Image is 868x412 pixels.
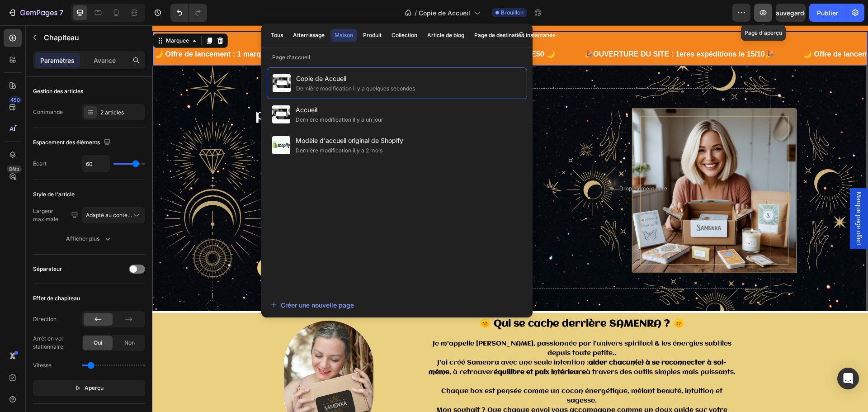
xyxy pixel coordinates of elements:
[296,137,403,144] font: Modèle d'accueil original de Shopify
[296,75,346,82] font: Copie de Accueil
[419,9,470,17] font: Copie de Accueil
[12,11,38,19] div: Marquee
[613,25,622,33] strong: 🎉
[817,9,838,17] font: Publier
[191,100,224,115] strong: 💫✨
[173,210,254,218] strong: Je craque pour moi
[33,109,63,115] font: Commande
[474,32,556,38] font: Page de destination instantanée
[341,343,434,350] strong: équilibre et paix intérieure
[293,32,325,38] font: Atterrissage
[33,208,58,223] font: Largeur maximale
[105,232,310,253] a: Je l'offre pour un proche
[170,4,207,22] div: Annuler/Rétablir
[280,315,579,331] span: Je m'appelle [PERSON_NAME], passionnée par l'univers spirituel & les énergies subtiles depuis tou...
[10,97,20,103] font: 450
[156,83,199,98] i: AUSSI
[276,334,583,350] span: J'ai créé Samenra avec une seule intention : , à retrouver à travers des outils simples mais puis...
[13,25,392,33] span: Offre de lancement : 1 marque page lunaire offert pour les 50 premières inscriptions : code : MAR...
[124,339,135,346] font: Non
[837,368,859,389] div: Ouvrir Intercom Messenger
[33,362,52,369] font: Vitesse
[327,294,532,303] strong: 🌞 Qui se cache derrière SAMENRA ? 🌞
[470,29,560,42] button: Page de destination instantanée
[284,381,575,398] span: Mon souhait ? Que chaque envoi vous accompagne comme un doux guide sur votre chemin personnel & s...
[267,29,287,42] button: Tous
[33,160,47,167] font: Écart
[289,29,329,42] button: Atterrissage
[272,54,310,61] font: Page d'accueil
[289,362,570,379] span: Chaque box est pensée comme un cocon énergétique, mêlant beauté, intuition et sagesse.
[501,9,524,16] font: Brouillon
[160,238,265,246] strong: Je l'offre pour un proche
[271,32,283,38] font: Tous
[809,4,846,22] button: Publier
[44,33,79,42] font: Chapiteau
[86,212,134,218] font: Adapté au contenu
[33,380,145,396] button: Aperçu
[33,88,83,95] font: Gestion des articles
[296,106,317,114] font: Accueil
[103,66,312,98] span: Et si votre bien être passait par votre âme ?
[33,265,62,272] font: Séparateur
[33,316,57,322] font: Direction
[44,32,142,43] p: Chapiteau
[772,9,810,17] font: Sauvegarder
[85,384,104,391] font: Aperçu
[130,67,146,80] strong: ✨
[152,25,868,412] iframe: Zone de conception
[335,32,353,38] font: Maison
[776,4,806,22] button: Sauvegarder
[82,207,145,223] button: Adapté au contenu
[415,9,417,17] font: /
[33,139,100,146] font: Espacement des éléments
[392,32,417,38] font: Collection
[33,191,75,198] font: Style de l'article
[296,116,383,123] font: Dernière modification il y a un jour
[651,25,660,33] strong: 🌙
[94,57,116,64] font: Avancé
[330,29,357,42] button: Maison
[9,166,19,172] font: Bêta
[423,29,468,42] button: Article de blog
[467,160,515,167] div: Drop element here
[33,231,145,247] button: Afficher plus
[2,25,11,33] strong: 🌙
[363,32,382,38] font: Produit
[154,203,261,225] a: Je craque pour moi
[33,335,63,350] font: Arrêt en vol stationnaire
[33,295,80,302] font: Effet de chapiteau
[59,8,63,17] font: 7
[94,339,102,346] font: Oui
[40,57,75,64] font: Paramètres
[226,176,238,186] strong: 💫
[359,29,386,42] button: Produit
[441,25,613,33] span: OUVERTURE DU SITE : 1eres expéditions le 15/10
[270,296,524,314] button: Créer une nouvelle page
[66,235,99,242] font: Afficher plus
[427,32,464,38] font: Article de blog
[281,301,354,309] font: Créer une nouvelle page
[387,29,421,42] button: Collection
[100,109,124,116] font: 2 articles
[394,25,403,33] strong: 🌙
[296,85,415,92] font: Dernière modification il y a quelques secondes
[432,25,441,33] strong: 🎉
[108,141,307,186] span: Découvrez la première box bien-être qui prend soin de votre esprit ET de vos énergies !
[702,166,711,220] span: Marque page offert
[296,147,382,154] font: Dernière modification il y a 2 mois
[82,156,109,172] input: Auto
[4,4,67,22] button: 7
